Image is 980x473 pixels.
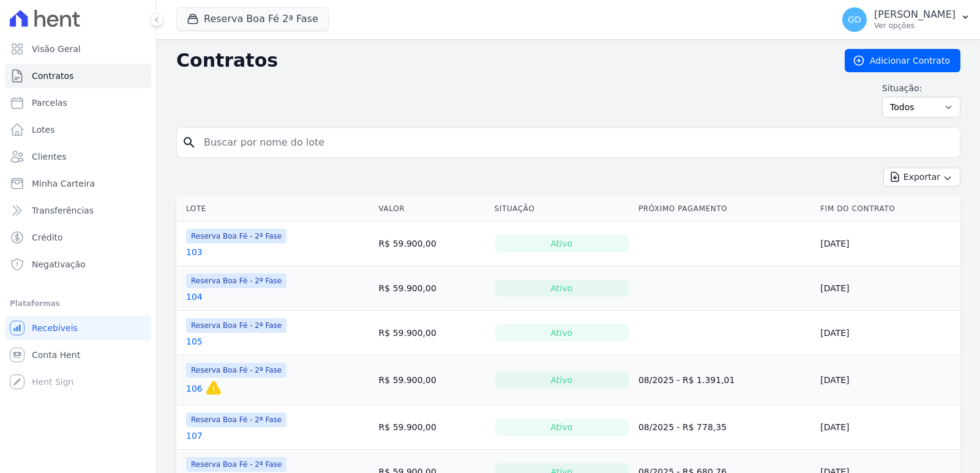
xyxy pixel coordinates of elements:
[32,258,86,270] span: Negativação
[638,422,727,432] a: 08/2025 - R$ 778,35
[186,291,203,303] a: 104
[186,363,286,378] span: Reserva Boa Fé - 2ª Fase
[374,222,490,266] td: R$ 59.900,00
[5,144,151,169] a: Clientes
[815,356,960,405] td: [DATE]
[176,50,825,72] h2: Contratos
[32,231,63,244] span: Crédito
[815,266,960,311] td: [DATE]
[882,82,960,94] label: Situação:
[32,70,73,82] span: Contratos
[32,151,66,163] span: Clientes
[186,430,203,442] a: 107
[32,43,81,55] span: Visão Geral
[5,225,151,250] a: Crédito
[176,196,374,222] th: Lote
[186,412,286,427] span: Reserva Boa Fé - 2ª Fase
[10,296,146,311] div: Plataformas
[638,375,735,385] a: 08/2025 - R$ 1.391,01
[490,196,634,222] th: Situação
[186,229,286,244] span: Reserva Boa Fé - 2ª Fase
[815,405,960,450] td: [DATE]
[848,15,861,24] span: GD
[186,457,286,472] span: Reserva Boa Fé - 2ª Fase
[495,280,629,297] div: Ativo
[374,311,490,356] td: R$ 59.900,00
[374,266,490,311] td: R$ 59.900,00
[5,117,151,142] a: Lotes
[832,2,980,37] button: GD [PERSON_NAME] Ver opções
[5,316,151,340] a: Recebíveis
[32,124,55,136] span: Lotes
[634,196,815,222] th: Próximo Pagamento
[374,196,490,222] th: Valor
[186,246,203,258] a: 103
[32,349,80,361] span: Conta Hent
[32,322,78,334] span: Recebíveis
[186,318,286,333] span: Reserva Boa Fé - 2ª Fase
[5,91,151,115] a: Parcelas
[5,343,151,367] a: Conta Hent
[196,130,955,155] input: Buscar por nome do lote
[495,371,629,389] div: Ativo
[815,222,960,266] td: [DATE]
[883,168,960,187] button: Exportar
[5,64,151,88] a: Contratos
[32,177,95,190] span: Minha Carteira
[845,49,960,72] a: Adicionar Contrato
[176,7,329,31] button: Reserva Boa Fé 2ª Fase
[495,419,629,436] div: Ativo
[5,252,151,277] a: Negativação
[186,335,203,348] a: 105
[182,135,196,150] i: search
[495,324,629,341] div: Ativo
[815,196,960,222] th: Fim do Contrato
[32,97,67,109] span: Parcelas
[374,405,490,450] td: R$ 59.900,00
[186,274,286,288] span: Reserva Boa Fé - 2ª Fase
[815,311,960,356] td: [DATE]
[186,382,203,395] a: 106
[5,37,151,61] a: Visão Geral
[5,198,151,223] a: Transferências
[374,356,490,405] td: R$ 59.900,00
[32,204,94,217] span: Transferências
[5,171,151,196] a: Minha Carteira
[874,21,956,31] p: Ver opções
[495,235,629,252] div: Ativo
[874,9,956,21] p: [PERSON_NAME]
